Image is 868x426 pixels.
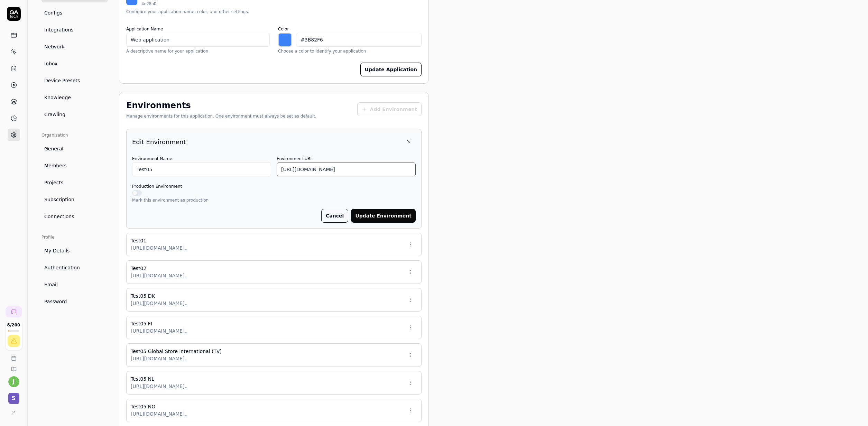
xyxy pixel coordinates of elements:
a: Integrations [41,24,108,36]
span: [URL][DOMAIN_NAME].. [131,327,188,335]
a: Subscription [41,193,108,206]
label: Production Environment [132,184,182,189]
a: Password [41,295,108,308]
button: Update Application [360,63,422,76]
div: Profile [41,234,108,240]
span: [URL][DOMAIN_NAME].. [131,410,188,418]
h2: Environments [126,99,191,112]
div: Configure your application name, color, and other settings. [126,9,249,15]
p: Choose a color to identify your application [278,48,422,54]
a: Projects [41,176,108,189]
button: j [8,376,19,387]
a: Email [41,278,108,291]
p: Mark this environment as production [132,197,416,203]
p: A descriptive name for your application [126,48,270,54]
span: My Details [44,247,70,254]
span: Inbox [44,60,57,67]
input: https://example.com [277,163,416,176]
span: Projects [44,179,63,186]
button: Update Environment [351,209,416,223]
span: Test05 NO [131,403,155,410]
a: Crawling [41,108,108,121]
a: Knowledge [41,91,108,104]
a: Configs [41,7,108,19]
span: Test01 [131,237,146,244]
span: Email [44,281,58,288]
span: Connections [44,213,74,220]
span: Members [44,162,67,169]
span: [URL][DOMAIN_NAME].. [131,300,188,307]
input: My Application [126,33,270,47]
a: Documentation [3,361,25,372]
span: Crawling [44,111,65,118]
a: New conversation [6,306,22,317]
span: Subscription [44,196,74,203]
span: Test05 DK [131,293,155,300]
button: Add Environment [357,102,422,116]
span: 8 / 200 [7,323,20,327]
span: [URL][DOMAIN_NAME].. [131,355,188,362]
span: Configs [44,9,62,17]
a: Members [41,159,108,172]
span: Integrations [44,26,73,34]
button: S [3,387,25,405]
span: Test05 FI [131,320,152,327]
span: Password [44,298,67,305]
span: [URL][DOMAIN_NAME].. [131,383,188,390]
h3: Edit Environment [132,137,186,147]
input: Production, Staging, etc. [132,163,271,176]
a: Book a call with us [3,350,25,361]
a: Network [41,40,108,53]
span: Knowledge [44,94,71,101]
span: Test02 [131,265,146,272]
div: 4e28nD [141,1,198,7]
span: Test05 NL [131,376,154,383]
a: Inbox [41,57,108,70]
input: #3B82F6 [296,33,422,47]
a: My Details [41,244,108,257]
label: Application Name [126,27,163,31]
span: Authentication [44,264,80,271]
div: Organization [41,132,108,138]
label: Color [278,27,289,31]
span: [URL][DOMAIN_NAME].. [131,244,188,252]
button: Cancel [321,209,348,223]
span: Network [44,43,64,50]
label: Environment URL [277,156,313,161]
a: Authentication [41,261,108,274]
div: Manage environments for this application. One environment must always be set as default. [126,113,316,119]
a: General [41,142,108,155]
span: [URL][DOMAIN_NAME].. [131,272,188,279]
span: General [44,145,63,152]
span: Test05 Global Store international (TV) [131,348,222,355]
span: Device Presets [44,77,80,84]
span: S [8,393,19,404]
a: Connections [41,210,108,223]
a: Device Presets [41,74,108,87]
label: Environment Name [132,156,172,161]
